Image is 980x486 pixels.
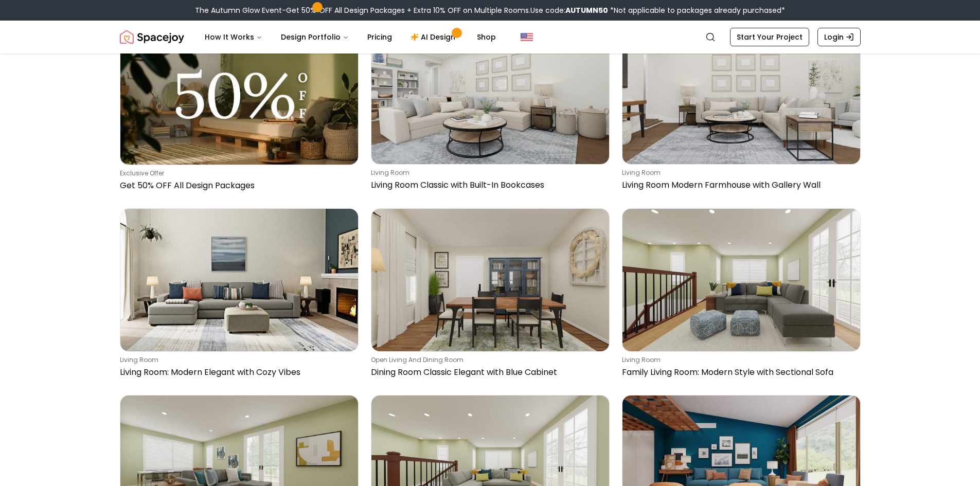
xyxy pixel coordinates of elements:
[371,209,609,351] img: Dining Room Classic Elegant with Blue Cabinet
[120,169,354,177] p: Exclusive Offer
[622,356,857,364] p: living room
[120,27,184,47] img: Spacejoy Logo
[120,179,354,192] p: Get 50% OFF All Design Packages
[120,21,358,164] img: Get 50% OFF All Design Packages
[195,5,785,15] div: The Autumn Glow Event-Get 50% OFF All Design Packages + Extra 10% OFF on Multiple Rooms.
[120,366,354,379] p: Living Room: Modern Elegant with Cozy Vibes
[371,356,605,364] p: open living and dining room
[120,21,359,195] a: Get 50% OFF All Design PackagesExclusive OfferGet 50% OFF All Design Packages
[120,208,359,383] a: Living Room: Modern Elegant with Cozy Vibesliving roomLiving Room: Modern Elegant with Cozy Vibes
[197,27,271,47] button: How It Works
[402,27,467,47] a: AI Design
[371,21,609,164] img: Living Room Classic with Built-In Bookcases
[530,5,608,15] span: Use code:
[120,356,354,364] p: living room
[622,366,857,379] p: Family Living Room: Modern Style with Sectional Sofa
[730,28,809,46] a: Start Your Project
[622,21,861,195] a: Living Room Modern Farmhouse with Gallery Wallliving roomLiving Room Modern Farmhouse with Galler...
[371,179,605,191] p: Living Room Classic with Built-In Bookcases
[608,5,785,15] span: *Not applicable to packages already purchased*
[469,27,504,47] a: Shop
[622,179,857,191] p: Living Room Modern Farmhouse with Gallery Wall
[120,21,861,53] nav: Global
[565,5,608,15] b: AUTUMN50
[622,208,861,383] a: Family Living Room: Modern Style with Sectional Sofaliving roomFamily Living Room: Modern Style w...
[371,21,610,195] a: Living Room Classic with Built-In Bookcasesliving roomLiving Room Classic with Built-In Bookcases
[273,27,357,47] button: Design Portfolio
[371,169,605,177] p: living room
[359,27,400,47] a: Pricing
[622,169,857,177] p: living room
[371,208,610,383] a: Dining Room Classic Elegant with Blue Cabinetopen living and dining roomDining Room Classic Elega...
[521,31,533,43] img: United States
[197,27,504,47] nav: Main
[371,366,605,379] p: Dining Room Classic Elegant with Blue Cabinet
[120,209,358,351] img: Living Room: Modern Elegant with Cozy Vibes
[622,21,860,164] img: Living Room Modern Farmhouse with Gallery Wall
[622,209,860,351] img: Family Living Room: Modern Style with Sectional Sofa
[120,27,184,47] a: Spacejoy
[817,28,861,46] a: Login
